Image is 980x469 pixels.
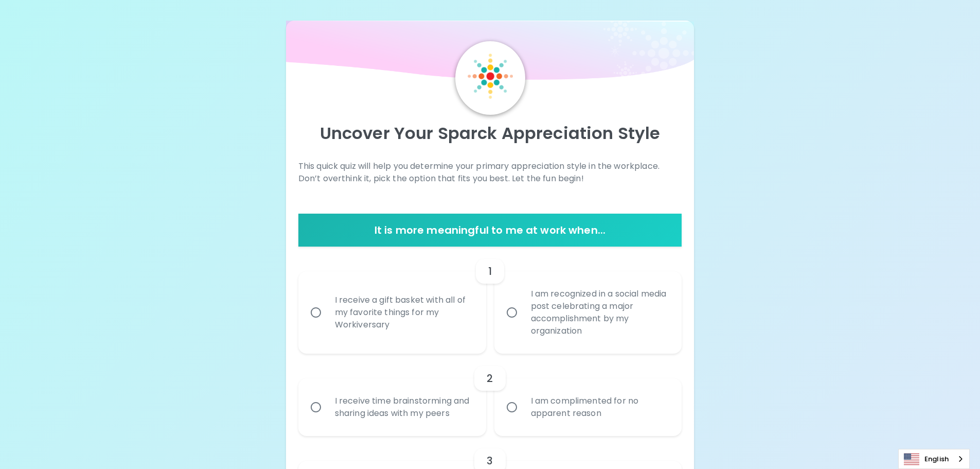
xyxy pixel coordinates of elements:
div: I am recognized in a social media post celebrating a major accomplishment by my organization [523,275,676,350]
p: This quick quiz will help you determine your primary appreciation style in the workplace. Don’t o... [298,160,682,185]
div: I receive a gift basket with all of my favorite things for my Workiversary [327,282,480,343]
div: choice-group-check [298,247,682,354]
aside: Language selected: English [898,449,970,469]
div: Language [898,449,970,469]
p: Uncover Your Sparck Appreciation Style [298,123,682,144]
h6: 1 [488,263,492,280]
h6: It is more meaningful to me at work when... [302,222,678,238]
img: wave [286,21,694,85]
h6: 3 [487,453,493,469]
div: I receive time brainstorming and sharing ideas with my peers [327,383,480,432]
div: I am complimented for no apparent reason [523,383,676,432]
a: English [899,449,969,468]
div: choice-group-check [298,354,682,436]
img: Sparck Logo [468,54,513,99]
h6: 2 [487,370,493,387]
